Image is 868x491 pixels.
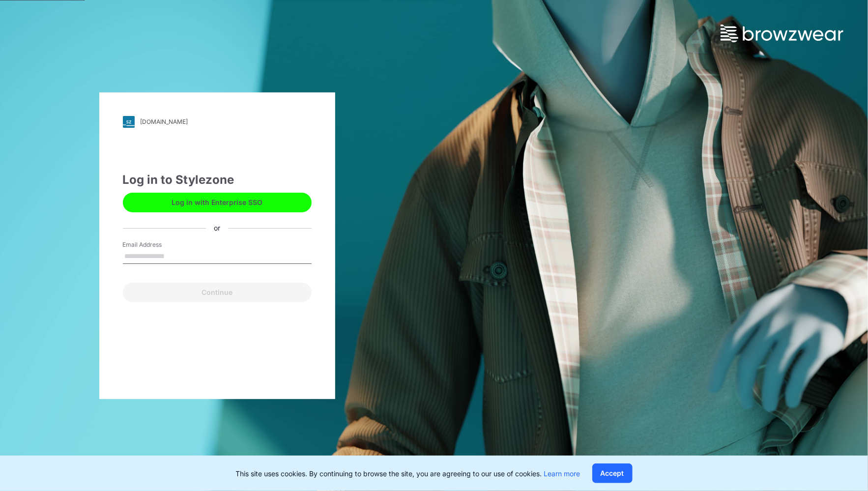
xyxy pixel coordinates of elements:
[206,223,228,233] div: or
[544,469,580,478] a: Learn more
[141,118,188,125] div: [DOMAIN_NAME]
[592,463,633,483] button: Accept
[123,116,135,128] img: svg+xml;base64,PHN2ZyB3aWR0aD0iMjgiIGhlaWdodD0iMjgiIHZpZXdCb3g9IjAgMCAyOCAyOCIgZmlsbD0ibm9uZSIgeG...
[123,171,312,189] div: Log in to Stylezone
[721,25,843,42] img: browzwear-logo.73288ffb.svg
[236,468,580,479] p: This site uses cookies. By continuing to browse the site, you are agreeing to our use of cookies.
[123,116,312,128] a: [DOMAIN_NAME]
[123,193,312,212] button: Log in with Enterprise SSO
[123,240,192,249] label: Email Address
